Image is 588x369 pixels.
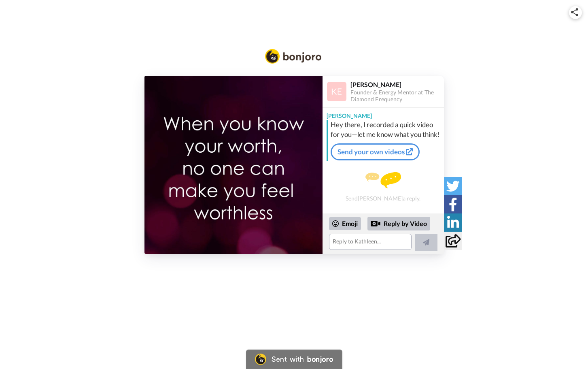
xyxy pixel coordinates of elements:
[329,217,361,230] div: Emoji
[365,172,401,188] img: message.svg
[323,164,444,209] div: Send [PERSON_NAME] a reply.
[331,143,420,160] a: Send your own videos
[367,217,430,230] div: Reply by Video
[327,82,346,101] img: Profile Image
[571,8,578,16] img: ic_share.svg
[350,89,444,103] div: Founder & Energy Mentor at The Diamond Frequency
[371,219,380,228] div: Reply by Video
[331,120,442,139] div: Hey there, I recorded a quick video for you—let me know what you think!
[323,108,444,120] div: [PERSON_NAME]
[350,81,444,88] div: [PERSON_NAME]
[144,76,323,254] img: 334130d5-fccd-40fa-9e9d-311cb62111d8-thumb.jpg
[265,49,322,64] img: Bonjoro Logo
